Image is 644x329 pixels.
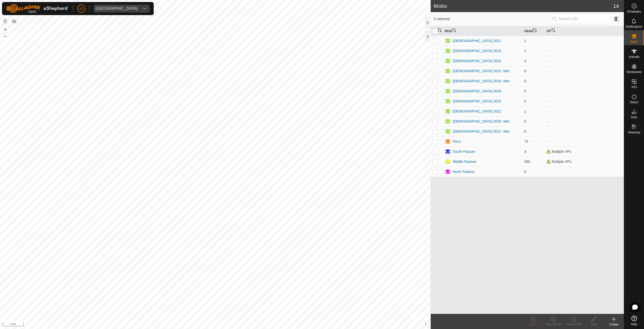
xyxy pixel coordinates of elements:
[11,18,17,24] button: Map Layers
[533,29,537,33] p-sorticon: Activate to sort
[544,126,624,136] td: -
[544,46,624,56] td: -
[453,149,475,154] div: South Pasture
[524,49,526,53] span: 1
[544,66,624,76] td: -
[626,25,642,28] span: Notifications
[453,159,476,164] div: Middle Pasture
[546,160,571,164] span: Multiple VPs
[631,86,637,89] span: VPs
[551,29,555,33] p-sorticon: Activate to sort
[453,68,509,74] div: [DEMOGRAPHIC_DATA] 2022- Wet
[195,322,214,327] a: Privacy Policy
[2,33,8,39] button: –
[524,79,526,83] span: 0
[453,169,474,174] div: North Pasture
[629,55,639,58] span: Animals
[443,26,522,36] th: Mob
[544,136,624,147] td: -
[550,14,611,24] input: Search (S)
[584,322,604,327] div: Edit
[94,5,140,13] span: Buenos Aires
[6,4,69,13] img: Gallagher Logo
[522,26,544,36] th: Head
[626,70,641,74] span: Neckbands
[96,7,138,11] div: [GEOGRAPHIC_DATA]
[438,29,442,33] p-sorticon: Activate to sort
[423,321,428,327] button: i
[563,322,584,327] div: Turn On VP
[630,101,638,104] span: Status
[453,109,501,114] div: [DEMOGRAPHIC_DATA] 2022
[529,323,538,326] span: Delete
[524,109,526,113] span: 1
[140,5,150,13] div: dropdown trigger
[524,89,526,93] span: 0
[544,26,624,36] th: VP
[544,56,624,66] td: -
[631,116,637,119] span: Infra
[524,129,526,133] span: 0
[453,139,461,144] div: Pens
[220,322,235,327] a: Contact Us
[453,58,501,64] div: [DEMOGRAPHIC_DATA] 2020
[524,170,526,174] span: 0
[546,150,571,154] span: Multiple VPs
[79,6,84,11] span: VC
[524,59,526,63] span: 4
[543,322,563,327] div: Turn Off VP
[604,322,624,327] div: Create
[524,139,528,143] span: 75
[628,131,640,134] span: Heatmap
[613,2,619,10] span: 14
[544,106,624,116] td: -
[452,29,456,33] p-sorticon: Activate to sort
[631,323,637,326] span: Help
[453,129,509,134] div: [DEMOGRAPHIC_DATA] 2021- Wet
[524,119,526,123] span: 0
[524,150,526,154] span: 4
[453,48,501,54] div: [DEMOGRAPHIC_DATA] 2019
[544,116,624,126] td: -
[453,119,509,124] div: [DEMOGRAPHIC_DATA] 2020- Wet
[434,3,613,9] h2: Mobs
[624,314,644,328] a: Help
[627,10,641,13] span: Schedules
[524,69,526,73] span: 0
[630,40,638,43] span: Mobs
[2,26,8,32] button: +
[453,99,501,104] div: [DEMOGRAPHIC_DATA] 2023
[544,76,624,86] td: -
[524,99,526,103] span: 0
[544,36,624,46] td: -
[524,160,530,164] span: 390
[544,86,624,96] td: -
[453,89,501,94] div: [DEMOGRAPHIC_DATA] 2018
[2,18,8,24] button: Reset Map
[434,16,550,22] span: 0 selected
[544,96,624,106] td: -
[453,38,501,44] div: [DEMOGRAPHIC_DATA] 2021
[453,79,509,84] div: [DEMOGRAPHIC_DATA] 2019- Wet
[425,322,426,326] span: i
[524,39,526,43] span: 1
[544,167,624,177] td: -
